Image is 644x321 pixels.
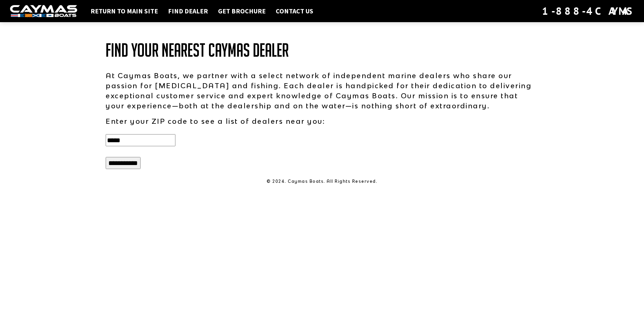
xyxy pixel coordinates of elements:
[106,178,538,184] p: © 2024. Caymas Boats. All Rights Reserved.
[106,116,538,126] p: Enter your ZIP code to see a list of dealers near you:
[87,7,161,15] a: Return to main site
[165,7,211,15] a: Find Dealer
[10,5,77,17] img: white-logo-c9c8dbefe5ff5ceceb0f0178aa75bf4bb51f6bca0971e226c86eb53dfe498488.png
[215,7,269,15] a: Get Brochure
[542,4,634,18] div: 1-888-4CAYMAS
[106,70,538,111] p: At Caymas Boats, we partner with a select network of independent marine dealers who share our pas...
[272,7,317,15] a: Contact Us
[106,40,538,60] h1: Find Your Nearest Caymas Dealer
